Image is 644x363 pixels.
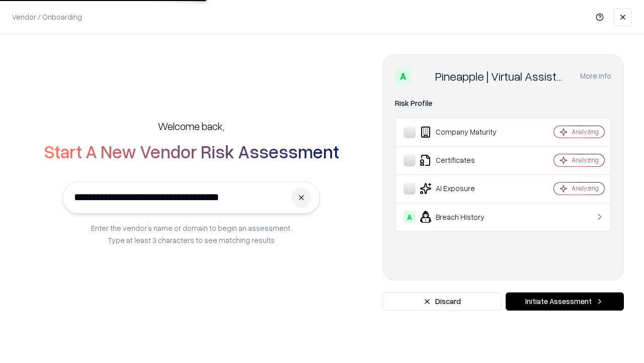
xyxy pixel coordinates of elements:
[404,126,524,138] div: Company Maturity
[395,97,611,109] div: Risk Profile
[91,222,292,246] p: Enter the vendor’s name or domain to begin an assessment. Type at least 3 characters to see match...
[435,68,568,84] div: Pineapple | Virtual Assistant Agency
[382,292,502,311] button: Discard
[404,154,524,166] div: Certificates
[395,68,411,84] div: A
[404,211,524,223] div: Breach History
[572,128,599,136] div: Analyzing
[572,156,599,164] div: Analyzing
[572,184,599,193] div: Analyzing
[580,67,611,85] button: More info
[404,183,524,195] div: AI Exposure
[415,68,431,84] img: Pineapple | Virtual Assistant Agency
[44,141,339,161] h2: Start A New Vendor Risk Assessment
[158,119,224,133] h5: Welcome back,
[404,211,416,223] div: A
[506,292,624,311] button: Initiate Assessment
[12,12,82,22] p: Vendor / Onboarding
